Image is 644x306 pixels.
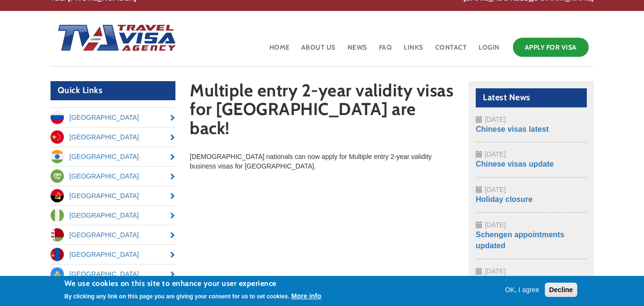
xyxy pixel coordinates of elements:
[403,35,424,66] a: Links
[51,147,176,166] a: [GEOGRAPHIC_DATA]
[51,206,176,225] a: [GEOGRAPHIC_DATA]
[51,108,176,127] a: [GEOGRAPHIC_DATA]
[513,38,589,57] a: Apply for Visa
[434,35,468,66] a: Contact
[190,81,454,142] h1: Multiple entry 2-year validity visas for [GEOGRAPHIC_DATA] are back!
[291,291,321,301] button: More info
[51,264,176,284] a: [GEOGRAPHIC_DATA]
[545,283,577,297] button: Decline
[485,150,506,158] span: [DATE]
[51,167,176,186] a: [GEOGRAPHIC_DATA]
[51,245,176,264] a: [GEOGRAPHIC_DATA]
[51,15,177,63] img: Home
[64,278,321,289] h2: We use cookies on this site to enhance your user experience
[485,221,506,229] span: [DATE]
[51,225,176,244] a: [GEOGRAPHIC_DATA]
[476,160,554,168] a: Chinese visas update
[378,35,393,66] a: FAQ
[64,293,289,300] p: By clicking any link on this page you are giving your consent for us to set cookies.
[476,125,549,133] a: Chinese visas latest
[51,127,176,147] a: [GEOGRAPHIC_DATA]
[268,35,291,66] a: Home
[347,35,368,66] a: News
[476,231,564,250] a: Schengen appointments updated
[300,35,337,66] a: About Us
[501,285,543,295] button: OK, I agree
[478,35,501,66] a: Login
[51,186,176,205] a: [GEOGRAPHIC_DATA]
[485,267,506,275] span: [DATE]
[476,195,532,203] a: Holiday closure
[190,152,454,171] p: [DEMOGRAPHIC_DATA] nationals can now apply for Multiple entry 2-year validity business visas for ...
[485,186,506,193] span: [DATE]
[485,116,506,123] span: [DATE]
[476,88,587,107] h2: Latest News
